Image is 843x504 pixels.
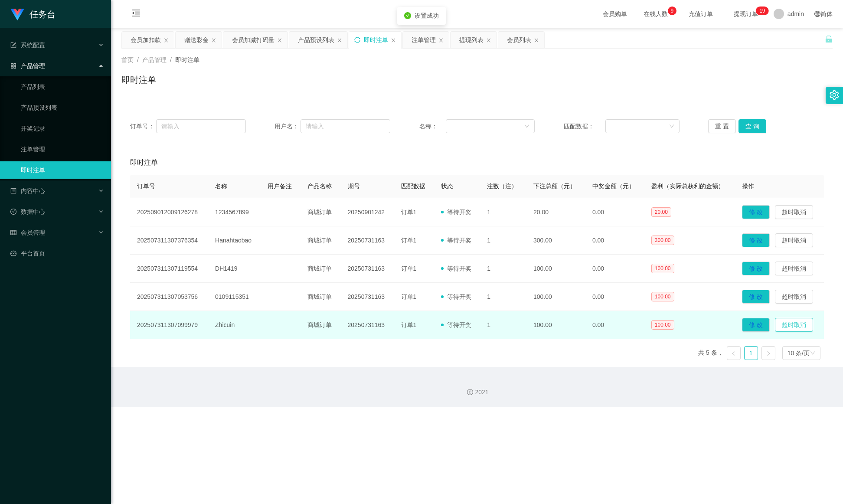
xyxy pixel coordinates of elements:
i: 图标: close [211,38,216,43]
i: 图标: down [524,124,529,130]
span: 等待开奖 [441,321,471,328]
div: 会员列表 [507,32,531,48]
a: 1 [745,347,758,360]
span: 20.00 [651,207,671,217]
i: 图标: appstore-o [10,63,16,69]
td: 商城订单 [301,283,340,311]
a: 即时注单 [21,161,104,179]
button: 重 置 [708,119,736,133]
span: 100.00 [651,292,674,301]
td: 20250731163 [341,283,394,311]
span: 即时注单 [130,157,158,168]
div: 提现列表 [459,32,484,48]
i: 图标: profile [10,188,16,194]
sup: 19 [756,7,768,15]
span: 订单号： [130,122,156,131]
input: 请输入 [156,119,245,133]
td: 0.00 [585,311,644,339]
sup: 9 [668,7,676,15]
li: 上一页 [727,346,741,360]
li: 1 [744,346,758,360]
span: 100.00 [651,264,674,273]
span: 300.00 [651,236,674,245]
td: 20.00 [526,198,585,226]
td: Hanahtaobao [208,226,261,255]
td: 商城订单 [301,226,340,255]
span: / [170,56,172,63]
td: DH1419 [208,255,261,283]
span: 订单1 [401,237,417,244]
button: 超时取消 [775,233,813,247]
div: 会员加减打码量 [232,32,274,48]
div: 产品预设列表 [298,32,334,48]
td: 商城订单 [301,255,340,283]
span: 操作 [742,183,754,190]
i: 图标: unlock [825,35,833,43]
div: 注单管理 [412,32,436,48]
td: 202507311307099979 [130,311,208,339]
i: icon: check-circle [404,12,411,19]
button: 修 改 [742,262,770,275]
button: 修 改 [742,318,770,332]
span: 用户备注 [268,183,292,190]
i: 图标: copyright [467,389,473,395]
td: 1 [480,255,526,283]
td: 20250731163 [341,311,394,339]
span: 用户名： [274,122,301,131]
span: 匹配数据 [401,183,425,190]
span: 订单1 [401,209,417,216]
td: 商城订单 [301,311,340,339]
a: 产品预设列表 [21,99,104,116]
p: 9 [671,7,674,15]
td: 1 [480,198,526,226]
i: 图标: right [766,351,771,356]
i: 图标: global [814,11,820,17]
span: 数据中心 [10,208,45,215]
h1: 任务台 [29,0,56,28]
h1: 即时注单 [121,73,156,86]
span: 系统配置 [10,42,45,49]
td: 20250731163 [341,255,394,283]
span: 期号 [348,183,360,190]
td: 202509012009126278 [130,198,208,226]
td: 202507311307119554 [130,255,208,283]
span: 在线人数 [639,11,672,17]
span: 产品管理 [10,62,45,69]
p: 1 [759,7,762,15]
div: 10 条/页 [787,347,810,360]
td: 1 [480,226,526,255]
a: 图标: dashboard平台首页 [10,245,104,262]
span: 提现订单 [729,11,762,17]
i: 图标: down [669,124,674,130]
i: 图标: sync [354,37,360,43]
td: 0.00 [585,226,644,255]
i: 图标: close [337,38,342,43]
i: 图标: close [486,38,491,43]
td: 20250901242 [341,198,394,226]
i: 图标: close [534,38,539,43]
span: 等待开奖 [441,265,471,272]
td: 0.00 [585,198,644,226]
td: 1234567899 [208,198,261,226]
a: 注单管理 [21,141,104,158]
button: 超时取消 [775,290,813,304]
span: 即时注单 [175,56,199,63]
div: 2021 [118,388,836,397]
i: 图标: table [10,229,16,236]
a: 产品列表 [21,78,104,95]
span: 订单1 [401,321,417,328]
button: 超时取消 [775,205,813,219]
span: 订单号 [137,183,155,190]
span: 内容中心 [10,187,45,194]
td: 1 [480,311,526,339]
span: 充值订单 [684,11,717,17]
td: 0109115351 [208,283,261,311]
td: 商城订单 [301,198,340,226]
td: 100.00 [526,311,585,339]
span: / [137,56,139,63]
span: 下注总额（元） [533,183,576,190]
td: 100.00 [526,255,585,283]
div: 会员加扣款 [131,32,161,48]
i: 图标: close [163,38,169,43]
span: 匹配数据： [564,122,605,131]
